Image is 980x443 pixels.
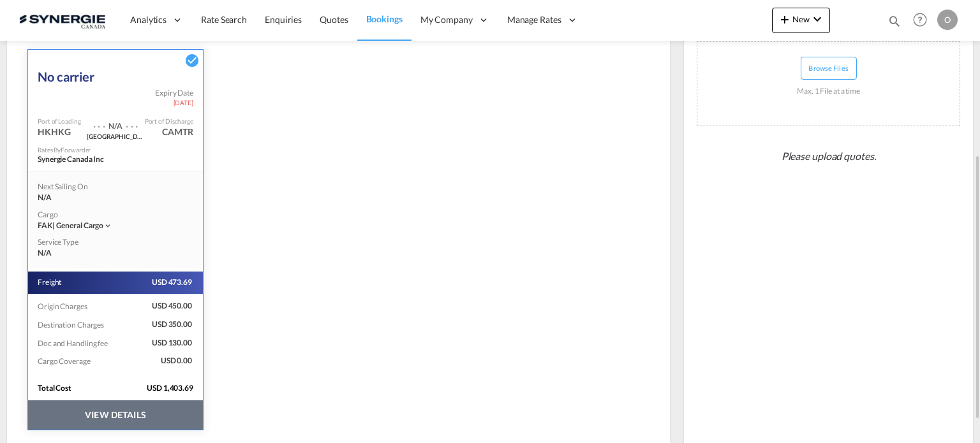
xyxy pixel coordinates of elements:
[420,13,473,26] span: My Company
[38,182,106,192] div: Next Sailing On
[126,113,138,132] div: . . .
[265,14,302,25] span: Enquiries
[776,144,881,168] span: Please upload quotes.
[131,277,193,288] span: USD 473.69
[38,210,193,221] div: Cargo
[93,113,106,132] div: . . .
[38,56,94,88] div: No carrier
[38,383,133,394] div: Total Cost
[320,14,348,25] span: Quotes
[937,10,958,30] div: O
[19,6,105,34] img: 1f56c880d42311ef80fc7dca854c8e59.png
[87,132,144,140] div: via Port Vancouver
[38,248,52,259] span: N/A
[810,11,825,27] md-icon: icon-chevron-down
[366,13,403,24] span: Bookings
[909,9,937,32] div: Help
[38,237,89,248] div: Service Type
[38,356,92,366] span: Cargo Coverage
[130,13,167,26] span: Analytics
[38,338,109,348] span: Doc and Handling fee
[131,338,193,349] span: USD 130.00
[52,221,55,230] span: |
[38,221,56,230] span: FAK
[797,80,860,103] div: Max. 1 File at a time
[38,154,165,165] div: Synergie Canada Inc
[174,98,193,107] span: [DATE]
[131,301,193,312] span: USD 450.00
[105,113,126,132] div: Transit Time Not Available
[13,13,278,26] body: Editor, editor2
[777,14,825,24] span: New
[777,11,792,27] md-icon: icon-plus 400-fg
[155,88,193,99] span: Expiry Date
[145,117,193,126] div: Port of Discharge
[507,13,561,26] span: Manage Rates
[38,221,103,231] div: general cargo
[162,126,193,138] div: CAMTR
[772,8,830,33] button: icon-plus 400-fgNewicon-chevron-down
[38,320,105,330] span: Destination Charges
[147,383,203,394] span: USD 1,403.69
[887,14,902,28] md-icon: icon-magnify
[38,192,106,203] div: N/A
[131,356,193,367] span: USD 0.00
[38,126,71,138] div: HKHKG
[909,9,931,31] span: Help
[801,57,857,80] button: Browse Files
[38,277,63,288] span: Freight
[28,400,203,430] button: VIEW DETAILS
[103,221,112,230] md-icon: icon-chevron-down
[887,14,902,33] div: icon-magnify
[61,146,91,154] span: Forwarder
[38,301,89,311] span: Origin Charges
[201,14,247,25] span: Rate Search
[184,53,200,68] md-icon: icon-checkbox-marked-circle
[38,145,91,154] div: Rates By
[131,319,193,330] span: USD 350.00
[38,117,81,126] div: Port of Loading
